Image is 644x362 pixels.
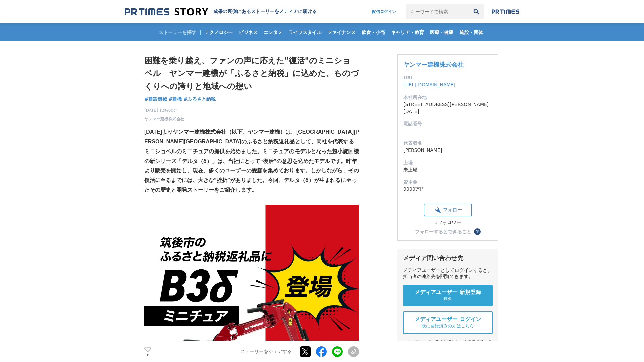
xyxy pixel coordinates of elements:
span: ファイナンス [325,29,358,35]
span: 飲食・小売 [359,29,388,35]
a: 飲食・小売 [359,23,388,41]
a: ヤンマー建機株式会社 [144,116,184,122]
div: メディアユーザーとしてログインすると、担当者の連絡先を閲覧できます。 [403,267,493,280]
a: メディアユーザー 新規登録 無料 [403,285,493,306]
a: 医療・健康 [427,23,456,41]
span: ？ [475,229,480,234]
a: テクノロジー [202,23,235,41]
span: キャリア・教育 [388,29,427,35]
span: #建設機械 [144,96,167,102]
a: エンタメ [261,23,285,41]
a: 配信ログイン [365,4,403,19]
h1: 困難を乗り越え、ファンの声に応えた"復活"のミニショベル ヤンマー建機が「ふるさと納税」に込めた、ものづくりへの誇りと地域への想い [144,54,359,93]
dt: URL [403,74,492,81]
span: 医療・健康 [427,29,456,35]
span: エンタメ [261,29,285,35]
a: 成果の裏側にあるストーリーをメディアに届ける 成果の裏側にあるストーリーをメディアに届ける [125,7,317,16]
input: キーワードで検索 [406,4,469,19]
div: 1フォロワー [424,220,472,226]
h2: 成果の裏側にあるストーリーをメディアに届ける [213,9,317,15]
span: 施設・団体 [457,29,486,35]
dd: 9000万円 [403,186,492,193]
div: メディア問い合わせ先 [403,254,493,262]
dt: 上場 [403,159,492,166]
button: 検索 [469,4,484,19]
a: #建機 [169,96,182,103]
a: 施設・団体 [457,23,486,41]
img: prtimes [492,9,519,14]
span: メディアユーザー ログイン [415,316,481,323]
dt: 本社所在地 [403,94,492,101]
span: #ふるさと納税 [183,96,216,102]
p: ストーリーをシェアする [240,349,292,355]
span: ビジネス [236,29,260,35]
button: フォロー [424,204,472,216]
dd: - [403,127,492,134]
span: ライフスタイル [286,29,324,35]
a: #ふるさと納税 [183,96,216,103]
span: #建機 [169,96,182,102]
dt: 代表者名 [403,140,492,147]
dt: 電話番号 [403,120,492,127]
a: ファイナンス [325,23,358,41]
div: フォローするとできること [415,229,471,234]
dd: [PERSON_NAME] [403,147,492,154]
dt: 資本金 [403,179,492,186]
button: ？ [474,228,481,235]
a: #建設機械 [144,96,167,103]
a: メディアユーザー ログイン 既に登録済みの方はこちら [403,311,493,334]
span: [DATE] 12時00分 [144,107,184,113]
p: 9 [144,353,151,356]
a: ヤンマー建機株式会社 [403,61,464,68]
a: ライフスタイル [286,23,324,41]
dd: [STREET_ADDRESS][PERSON_NAME][DATE] [403,101,492,115]
span: 無料 [443,296,452,302]
strong: [DATE]よりヤンマー建機株式会社（以下、ヤンマー建機）は、[GEOGRAPHIC_DATA][PERSON_NAME][GEOGRAPHIC_DATA]のふるさと納税返礼品として、同社を代表... [144,129,359,193]
dd: 未上場 [403,166,492,173]
span: メディアユーザー 新規登録 [415,289,481,296]
a: キャリア・教育 [388,23,427,41]
img: 成果の裏側にあるストーリーをメディアに届ける [125,7,208,16]
a: [URL][DOMAIN_NAME] [403,82,455,87]
span: テクノロジー [202,29,235,35]
a: ビジネス [236,23,260,41]
span: 既に登録済みの方はこちら [422,323,474,329]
